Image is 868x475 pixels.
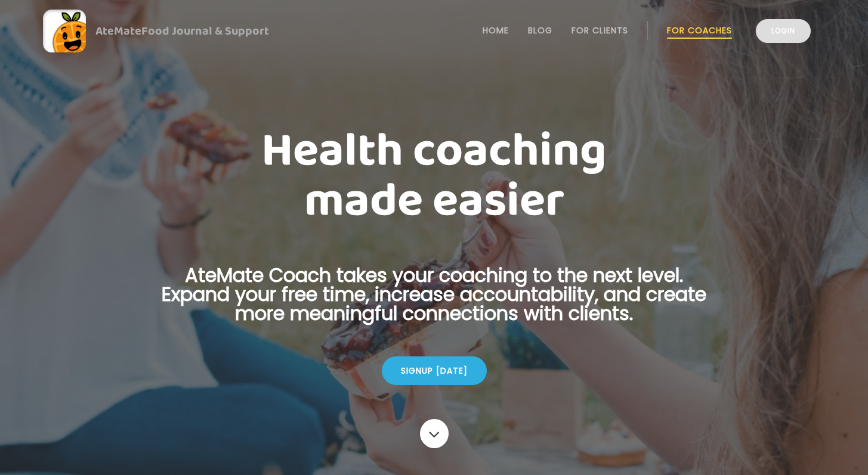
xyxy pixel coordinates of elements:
h1: Health coaching made easier [143,126,725,226]
a: Home [483,26,509,35]
span: Food Journal & Support [141,21,269,41]
div: AteMate [86,21,269,41]
a: AteMateFood Journal & Support [43,10,825,52]
div: Signup [DATE] [382,356,487,385]
a: For Coaches [667,26,732,35]
a: Blog [528,26,552,35]
a: Login [756,19,811,43]
a: For Clients [572,26,628,35]
p: AteMate Coach takes your coaching to the next level. Expand your free time, increase accountabili... [143,266,725,337]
